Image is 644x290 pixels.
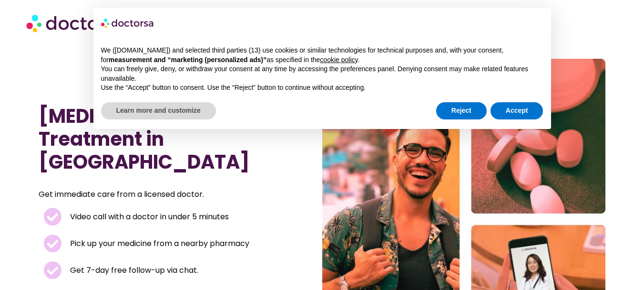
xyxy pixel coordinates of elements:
[68,264,198,277] span: Get 7-day free follow-up via chat.
[101,46,543,64] p: We ([DOMAIN_NAME]) and selected third parties (13) use cookies or similar technologies for techni...
[101,64,543,83] p: You can freely give, deny, or withdraw your consent at any time by accessing the preferences pane...
[68,210,229,224] span: Video call with a doctor in under 5 minutes
[39,105,279,173] h1: [MEDICAL_DATA] Treatment in [GEOGRAPHIC_DATA]
[101,83,543,93] p: Use the “Accept” button to consent. Use the “Reject” button to continue without accepting.
[68,237,249,250] span: Pick up your medicine from a nearby pharmacy
[39,188,256,201] p: Get immediate care from a licensed doctor.
[436,102,487,119] button: Reject
[101,15,154,31] img: logo
[101,102,216,119] button: Learn more and customize
[320,56,358,64] a: cookie policy
[491,102,543,119] button: Accept
[109,56,266,64] strong: measurement and “marketing (personalized ads)”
